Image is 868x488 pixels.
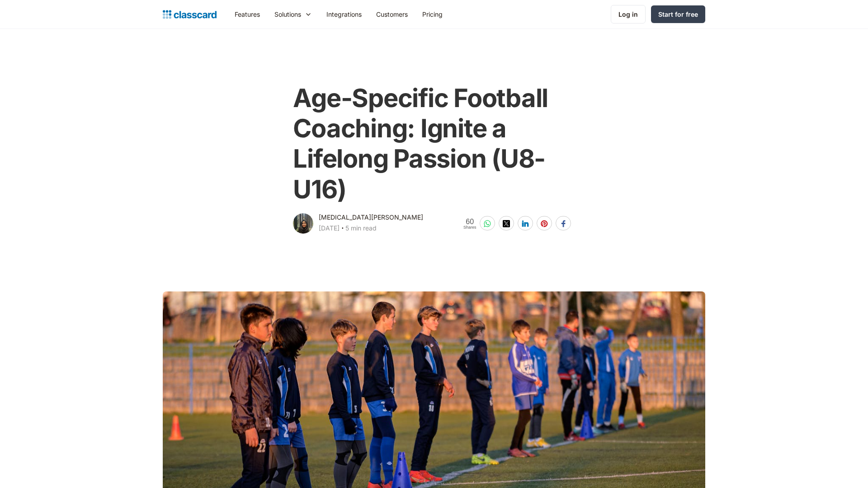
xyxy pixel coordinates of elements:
[463,225,476,230] span: Shares
[340,223,345,235] div: ‧
[319,4,369,24] a: Integrations
[319,212,423,223] div: [MEDICAL_DATA][PERSON_NAME]
[274,9,301,19] div: Solutions
[345,223,377,234] div: 5 min read
[541,220,548,227] img: pinterest-white sharing button
[484,220,491,227] img: whatsapp-white sharing button
[658,9,698,19] div: Start for free
[369,4,415,24] a: Customers
[522,220,529,227] img: linkedin-white sharing button
[651,5,705,23] a: Start for free
[560,220,567,227] img: facebook-white sharing button
[463,218,476,225] span: 60
[227,4,267,24] a: Features
[618,9,638,19] div: Log in
[611,5,646,23] a: Log in
[415,4,450,24] a: Pricing
[503,220,510,227] img: twitter-white sharing button
[293,83,575,205] h1: Age-Specific Football Coaching: Ignite a Lifelong Passion (U8-U16)
[319,223,340,234] div: [DATE]
[163,8,217,21] a: Logo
